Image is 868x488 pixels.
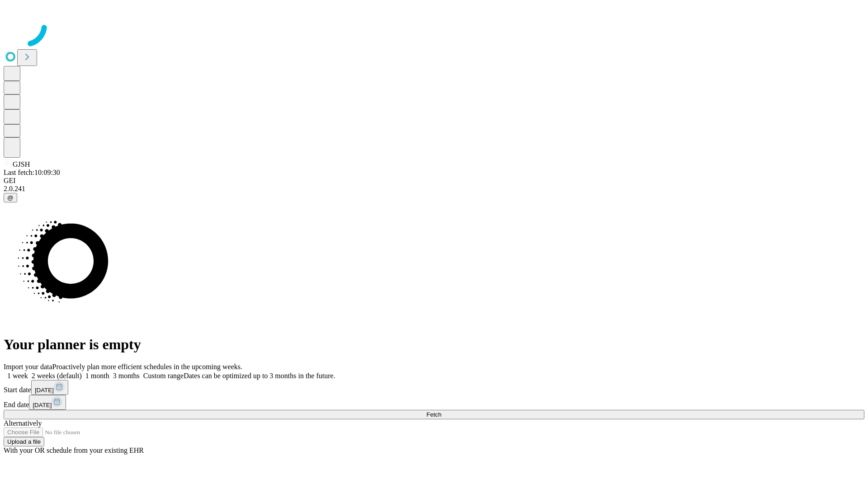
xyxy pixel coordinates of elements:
[426,411,441,418] span: Fetch
[4,336,864,353] h1: Your planner is empty
[4,177,864,185] div: GEI
[35,387,54,394] span: [DATE]
[85,372,109,380] span: 1 month
[31,380,68,395] button: [DATE]
[4,185,864,193] div: 2.0.241
[4,437,44,446] button: Upload a file
[4,395,864,410] div: End date
[143,372,184,380] span: Custom range
[113,372,140,380] span: 3 months
[29,395,66,410] button: [DATE]
[32,372,82,380] span: 2 weeks (default)
[13,160,30,168] span: GJSH
[184,372,335,380] span: Dates can be optimized up to 3 months in the future.
[4,169,60,176] span: Last fetch: 10:09:30
[7,372,28,380] span: 1 week
[33,402,52,408] span: [DATE]
[4,410,864,419] button: Fetch
[4,193,17,202] button: @
[4,380,864,395] div: Start date
[4,419,42,427] span: Alternatively
[4,446,144,454] span: With your OR schedule from your existing EHR
[4,363,52,371] span: Import your data
[52,363,242,371] span: Proactively plan more efficient schedules in the upcoming weeks.
[7,194,14,201] span: @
